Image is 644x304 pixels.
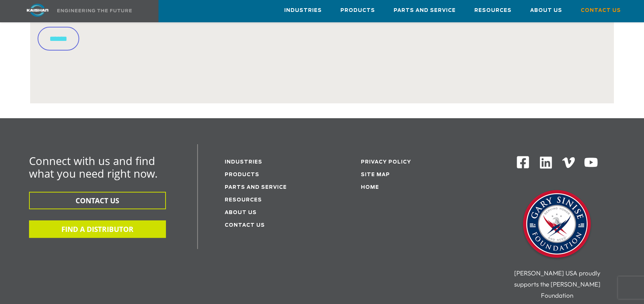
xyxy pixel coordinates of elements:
[225,210,257,215] a: About Us
[584,155,598,170] img: Youtube
[514,269,600,299] span: [PERSON_NAME] USA proudly supports the [PERSON_NAME] Foundation
[225,223,265,228] a: Contact Us
[530,6,562,15] span: About Us
[530,0,562,20] a: About Us
[29,220,166,238] button: FIND A DISTRIBUTOR
[284,0,322,20] a: Industries
[361,172,390,177] a: Site Map
[57,9,132,12] img: Engineering the future
[340,0,375,20] a: Products
[474,0,512,20] a: Resources
[225,172,259,177] a: Products
[474,6,512,15] span: Resources
[29,153,158,181] span: Connect with us and find what you need right now.
[10,4,65,17] img: kaishan logo
[225,198,262,203] a: Resources
[581,6,621,15] span: Contact Us
[520,188,594,262] img: Gary Sinise Foundation
[562,157,575,168] img: Vimeo
[394,6,456,15] span: Parts and Service
[539,155,553,170] img: Linkedin
[361,185,379,190] a: Home
[581,0,621,20] a: Contact Us
[225,185,287,190] a: Parts and service
[29,192,166,209] button: CONTACT US
[394,0,456,20] a: Parts and Service
[516,155,530,169] img: Facebook
[284,6,322,15] span: Industries
[340,6,375,15] span: Products
[225,160,262,165] a: Industries
[361,160,411,165] a: Privacy Policy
